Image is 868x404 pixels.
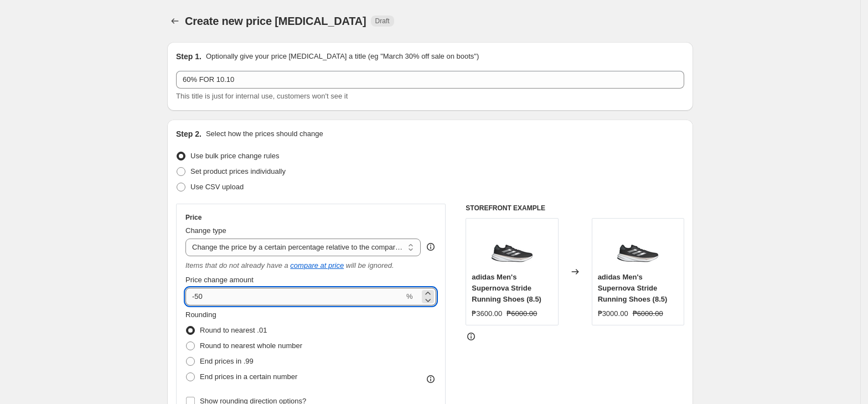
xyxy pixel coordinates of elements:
strike: ₱6000.00 [507,308,537,319]
h6: STOREFRONT EXAMPLE [466,204,684,213]
strike: ₱6000.00 [633,308,663,319]
img: IG8317_80x.png [616,224,660,268]
span: Use CSV upload [190,183,244,191]
button: Price change jobs [167,13,183,29]
h2: Step 1. [176,51,201,62]
i: will be ignored. [346,261,394,270]
span: Draft [375,17,390,25]
input: 30% off holiday sale [176,71,684,89]
span: This title is just for internal use, customers won't see it [176,92,348,100]
span: Use bulk price change rules [190,152,279,160]
span: % [406,292,413,301]
span: End prices in .99 [200,357,254,365]
h2: Step 2. [176,128,201,139]
span: adidas Men's Supernova Stride Running Shoes (8.5) [598,273,668,303]
img: IG8317_80x.png [490,224,534,268]
span: Create new price [MEDICAL_DATA] [185,15,366,27]
span: Round to nearest .01 [200,326,267,334]
span: Price change amount [185,276,254,284]
span: adidas Men's Supernova Stride Running Shoes (8.5) [472,273,541,303]
span: End prices in a certain number [200,372,297,381]
div: ₱3600.00 [472,308,502,319]
span: Round to nearest whole number [200,341,302,350]
input: -20 [185,288,404,305]
span: Set product prices individually [190,167,286,175]
i: Items that do not already have a [185,261,288,270]
div: help [425,241,436,252]
p: Optionally give your price [MEDICAL_DATA] a title (eg "March 30% off sale on boots") [206,51,479,62]
button: compare at price [290,261,344,270]
p: Select how the prices should change [206,128,323,139]
h3: Price [185,213,201,222]
div: ₱3000.00 [598,308,628,319]
span: Rounding [185,310,216,319]
span: Change type [185,226,226,235]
